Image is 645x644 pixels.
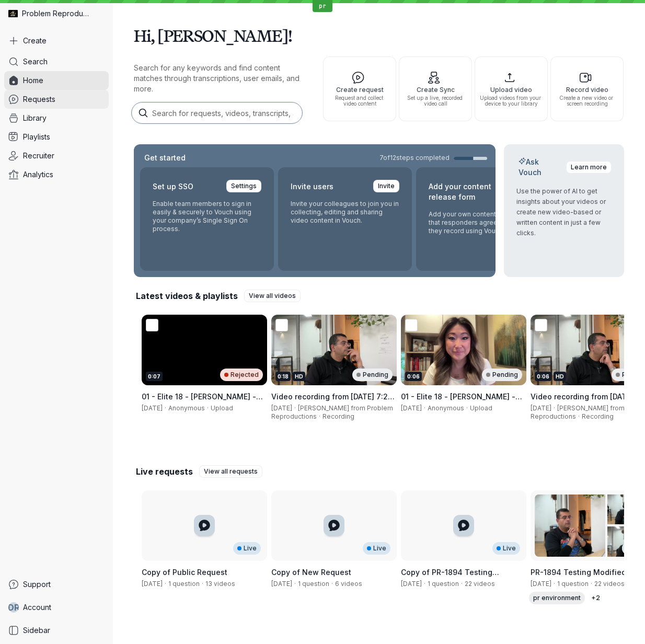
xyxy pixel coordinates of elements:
[199,465,262,478] a: View all requests
[23,94,55,105] span: Requests
[271,392,397,402] h3: Video recording from 7 August 2025 at 7:22 pm
[134,21,624,50] h1: Hi, [PERSON_NAME]!
[153,180,193,193] h2: Set up SSO
[399,56,472,121] button: Create SyncSet up a live, recorded video call
[571,162,607,172] span: Learn more
[8,602,14,613] span: D
[298,580,329,588] span: 1 question
[142,392,267,402] h3: 01 - Elite 18 - Meredith Albertson - What is your name, title, and company-.mp4
[271,580,292,588] span: Created by Shez Katrak
[292,580,298,588] span: ·
[405,372,422,381] div: 0:06
[142,404,163,412] span: [DATE]
[23,113,47,123] span: Library
[4,71,109,90] a: Home
[378,181,395,191] span: Invite
[535,372,551,381] div: 0:06
[404,86,467,93] span: Create Sync
[271,404,292,412] span: [DATE]
[482,369,522,381] div: Pending
[23,579,51,590] span: Support
[329,580,335,588] span: ·
[23,56,48,67] span: Search
[142,153,188,163] h2: Get started
[23,169,53,180] span: Analytics
[459,580,465,588] span: ·
[566,161,612,174] a: Learn more
[244,290,301,302] a: View all videos
[23,602,51,613] span: Account
[551,404,557,412] span: ·
[4,52,109,71] a: Search
[271,404,393,420] span: [PERSON_NAME] from Problem Reproductions
[317,412,322,421] span: ·
[204,466,258,477] span: View all requests
[379,154,450,162] span: 7 of 12 steps completed
[557,580,589,588] span: 1 question
[226,180,261,192] a: Settings
[429,210,537,235] p: Add your own content release form that responders agree to when they record using Vouch.
[479,86,543,93] span: Upload video
[401,392,526,402] h3: 01 - Elite 18 - Esther Flammer - What is your name, title, and company-.mp4
[422,580,428,588] span: ·
[555,86,619,93] span: Record video
[4,621,109,640] a: Sidebar
[554,372,566,381] div: HD
[516,157,560,178] h2: Ask Vouch
[271,392,395,411] span: Video recording from [DATE] 7:22 pm
[4,165,109,184] a: Analytics
[142,568,227,577] span: Copy of Public Request
[479,95,543,107] span: Upload videos from your device to your library
[153,200,261,233] p: Enable team members to sign in easily & securely to Vouch using your company’s Single Sign On pro...
[576,412,582,421] span: ·
[168,580,200,588] span: 1 question
[328,86,391,93] span: Create request
[23,625,50,636] span: Sidebar
[23,36,47,46] span: Create
[249,291,296,301] span: View all videos
[531,404,551,412] span: [DATE]
[291,180,333,193] h2: Invite users
[291,200,399,225] p: Invite your colleagues to join you in collecting, editing and sharing video content in Vouch.
[211,404,233,412] span: Upload
[4,128,109,146] a: Playlists
[275,372,291,381] div: 0:18
[4,109,109,128] a: Library
[323,56,396,121] button: Create requestRequest and collect video content
[401,392,522,422] span: 01 - Elite 18 - [PERSON_NAME] - What is your name, title, and company-.mp4
[373,180,399,192] a: Invite
[220,369,263,381] div: Rejected
[205,580,235,588] span: 13 videos
[23,151,54,161] span: Recruiter
[205,404,211,412] span: ·
[429,180,496,204] h2: Add your content release form
[142,392,263,422] span: 01 - Elite 18 - [PERSON_NAME] - What is your name, title, and company-.mp4
[401,580,422,588] span: Created by Shez Katrak
[136,466,193,477] h2: Live requests
[322,412,354,420] span: Recording
[401,568,499,587] span: Copy of PR-1894 Testing Modified.
[328,95,391,107] span: Request and collect video content
[23,132,50,142] span: Playlists
[8,9,18,18] img: Problem Reproductions avatar
[379,154,487,162] a: 7of12steps completed
[550,56,624,121] button: Record videoCreate a new video or screen recording
[293,372,305,381] div: HD
[551,580,557,588] span: ·
[428,580,459,588] span: 1 question
[163,580,168,588] span: ·
[470,404,492,412] span: Upload
[22,8,89,19] span: Problem Reproductions
[516,186,612,238] p: Use the power of AI to get insights about your videos or create new video-based or written conten...
[134,63,304,94] p: Search for any keywords and find content matches through transcriptions, user emails, and more.
[4,575,109,594] a: Support
[531,580,551,588] span: Created by Shez Katrak
[475,56,548,121] button: Upload videoUpload videos from your device to your library
[4,90,109,109] a: Requests
[271,568,351,577] span: Copy of New Request
[404,95,467,107] span: Set up a live, recorded video call
[4,31,109,50] button: Create
[335,580,362,588] span: 6 videos
[594,580,625,588] span: 22 videos
[464,404,470,412] span: ·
